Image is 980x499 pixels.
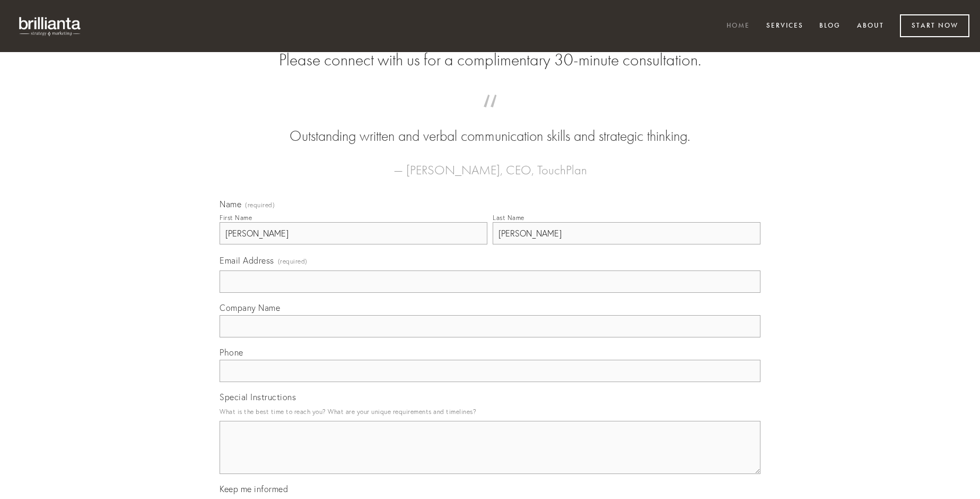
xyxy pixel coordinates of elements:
[220,255,274,266] span: Email Address
[220,484,288,494] span: Keep me informed
[220,404,760,419] p: What is the best time to reach you? What are your unique requirements and timelines?
[220,199,241,209] span: Name
[245,202,275,208] span: (required)
[812,18,847,35] a: Blog
[759,18,810,35] a: Services
[220,302,280,313] span: Company Name
[278,254,308,268] span: (required)
[11,11,90,41] img: brillianta - research, strategy, marketing
[900,14,969,37] a: Start Now
[220,214,252,222] div: First Name
[220,392,296,402] span: Special Instructions
[220,50,760,70] h2: Please connect with us for a complimentary 30-minute consultation.
[237,105,743,147] blockquote: Outstanding written and verbal communication skills and strategic thinking.
[237,147,743,181] figcaption: — [PERSON_NAME], CEO, TouchPlan
[850,18,891,35] a: About
[493,214,524,222] div: Last Name
[237,105,743,126] span: “
[220,347,243,358] span: Phone
[720,18,757,35] a: Home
